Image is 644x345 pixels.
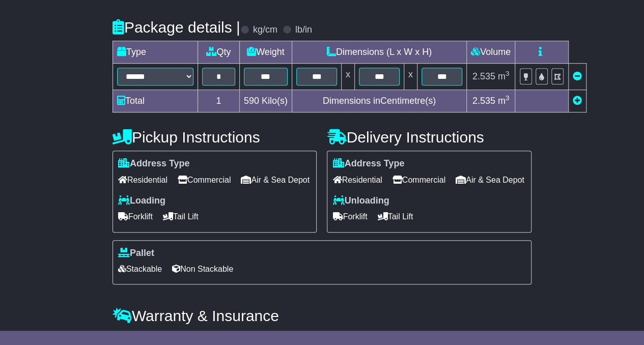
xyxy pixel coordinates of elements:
[506,70,510,77] sup: 3
[466,41,515,64] td: Volume
[113,129,317,146] h4: Pickup Instructions
[118,158,190,169] label: Address Type
[573,96,582,106] a: Add new item
[404,64,417,90] td: x
[118,195,165,207] label: Loading
[241,172,310,188] span: Air & Sea Depot
[292,90,466,112] td: Dimensions in Centimetre(s)
[377,209,413,224] span: Tail Lift
[253,24,277,36] label: kg/cm
[239,90,292,112] td: Kilo(s)
[327,129,531,146] h4: Delivery Instructions
[332,158,404,169] label: Address Type
[118,261,162,277] span: Stackable
[113,41,198,64] td: Type
[215,330,231,340] span: 250
[341,64,354,90] td: x
[113,307,531,324] h4: Warranty & Insurance
[332,209,367,224] span: Forklift
[498,96,510,106] span: m
[573,71,582,81] a: Remove this item
[113,19,240,36] h4: Package details |
[292,41,466,64] td: Dimensions (L x W x H)
[113,90,198,112] td: Total
[472,71,495,81] span: 2.535
[332,172,382,188] span: Residential
[198,90,239,112] td: 1
[118,209,153,224] span: Forklift
[393,172,445,188] span: Commercial
[172,261,233,277] span: Non Stackable
[163,209,199,224] span: Tail Lift
[472,96,495,106] span: 2.535
[295,24,312,36] label: lb/in
[178,172,231,188] span: Commercial
[118,248,154,259] label: Pallet
[332,195,389,207] label: Unloading
[118,172,167,188] span: Residential
[113,330,531,341] div: All our quotes include a $ FreightSafe warranty.
[506,94,510,102] sup: 3
[244,96,259,106] span: 590
[198,41,239,64] td: Qty
[456,172,524,188] span: Air & Sea Depot
[498,71,510,81] span: m
[239,41,292,64] td: Weight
